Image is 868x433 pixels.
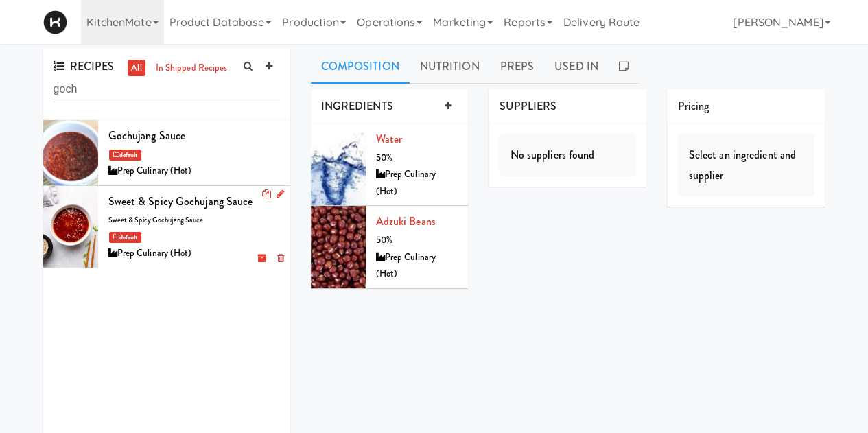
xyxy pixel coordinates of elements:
a: water [376,131,403,147]
div: Prep Culinary (Hot) [376,249,458,283]
div: No suppliers found [499,134,636,176]
div: Sweet & Spicy Gochujang Sauce [108,191,280,212]
span: SUPPLIERS [499,98,556,114]
a: default [109,150,142,161]
span: sweet & spicy gochujang sauce [108,215,204,225]
div: Gochujang sauce [108,126,280,146]
span: 50% [376,151,392,164]
div: Prep Culinary (Hot) [108,245,280,262]
input: Search Recipes [54,77,280,102]
span: Pricing [677,98,709,114]
img: Micromart [43,10,67,34]
a: Preps [490,49,545,84]
a: all [128,60,145,77]
div: water50%Prep Culinary (Hot) [376,129,458,200]
a: default [109,232,142,243]
span: 50% [376,233,392,246]
a: Nutrition [410,49,490,84]
div: Adzuki beans50%Prep Culinary (Hot) [376,211,458,282]
li: Gochujang sauce defaultPrep Culinary (Hot) [43,120,290,186]
li: Sweet & Spicy Gochujang Saucesweet & spicy gochujang sauce defaultPrep Culinary (Hot) [43,186,290,268]
a: Composition [311,49,410,84]
div: Select an ingredient and supplier [677,134,814,196]
span: INGREDIENTS [321,98,393,114]
a: Used In [544,49,609,84]
a: in shipped recipes [152,60,231,77]
div: Prep Culinary (Hot) [376,166,458,200]
div: Prep Culinary (Hot) [108,163,280,180]
a: Adzuki beans [376,213,436,229]
span: RECIPES [54,58,115,74]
